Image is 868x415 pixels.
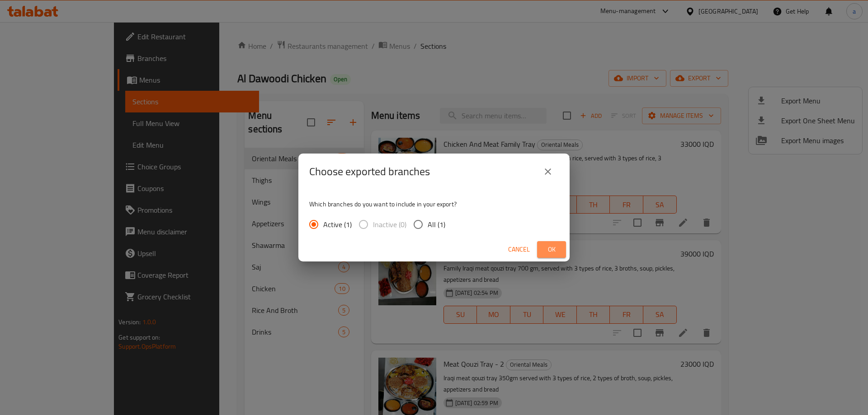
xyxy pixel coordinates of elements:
span: Inactive (0) [373,219,406,230]
span: Cancel [508,244,530,255]
p: Which branches do you want to include in your export? [309,200,559,209]
span: Ok [544,244,559,255]
h2: Choose exported branches [309,164,430,179]
button: Cancel [505,241,533,258]
button: close [537,161,559,182]
span: Active (1) [323,219,352,230]
span: All (1) [428,219,445,230]
button: Ok [537,241,566,258]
